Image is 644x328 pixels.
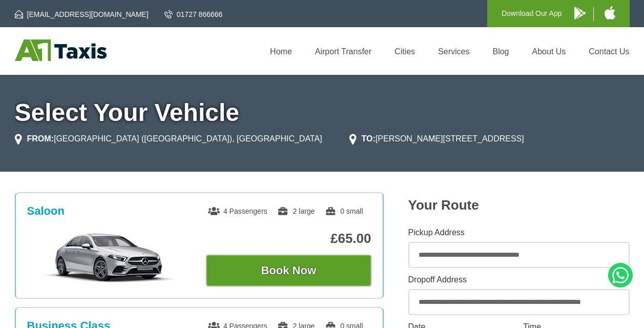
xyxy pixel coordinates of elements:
span: 4 Passengers [208,207,267,215]
p: Download Our App [502,7,562,20]
strong: FROM: [27,134,54,143]
a: 01727 866666 [164,9,223,19]
img: Saloon [32,232,186,283]
h3: Saloon [27,204,65,218]
label: Dropoff Address [408,276,630,284]
a: Cities [394,47,415,56]
a: Contact Us [589,47,629,56]
img: A1 Taxis St Albans LTD [15,39,107,61]
a: Home [270,47,292,56]
a: Airport Transfer [315,47,371,56]
img: A1 Taxis Android App [574,7,586,19]
h1: Select Your Vehicle [15,100,630,125]
h2: Your Route [408,197,630,213]
a: [EMAIL_ADDRESS][DOMAIN_NAME] [15,9,149,19]
img: A1 Taxis iPhone App [605,6,615,19]
a: Services [438,47,469,56]
label: Pickup Address [408,229,630,237]
li: [GEOGRAPHIC_DATA] ([GEOGRAPHIC_DATA]), [GEOGRAPHIC_DATA] [15,133,322,145]
button: Book Now [206,255,371,286]
span: 0 small [325,207,363,215]
strong: TO: [362,134,376,143]
p: £65.00 [206,231,371,247]
li: [PERSON_NAME][STREET_ADDRESS] [349,133,524,145]
a: About Us [532,47,566,56]
a: Blog [492,47,509,56]
span: 2 large [277,207,315,215]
